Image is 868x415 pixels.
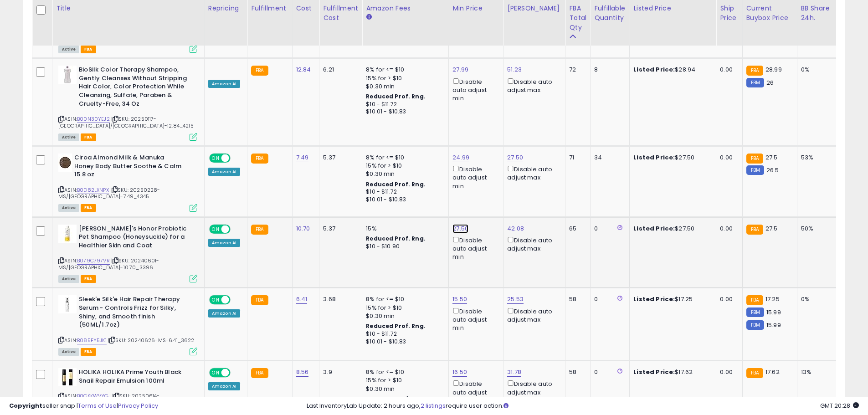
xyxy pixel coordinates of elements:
small: FBA [746,154,763,164]
div: Disable auto adjust max [507,164,558,182]
span: 28.99 [765,65,782,74]
small: Amazon Fees. [366,13,371,21]
span: FBA [81,133,96,141]
span: FBA [81,348,96,356]
div: 0 [594,225,622,233]
div: Disable auto adjust min [452,379,496,405]
div: $0.30 min [366,170,442,178]
b: Reduced Prof. Rng. [366,235,426,242]
div: [PERSON_NAME] [507,4,561,13]
span: 17.62 [765,368,780,376]
div: $10 - $11.72 [366,330,442,338]
a: B085FY5JK1 [77,337,107,344]
span: 15.99 [766,321,781,329]
b: Sleek'e Silk'e Hair Repair Therapy Serum - Controls Frizz for Silky, Shiny, and Smooth finish (50... [79,295,190,331]
b: Listed Price: [633,368,675,376]
b: Reduced Prof. Rng. [366,322,426,330]
div: 3.9 [323,368,355,376]
div: Disable auto adjust min [452,235,496,261]
span: 27.5 [765,153,778,162]
div: 65 [569,225,583,233]
div: 5.37 [323,225,355,233]
div: $10 - $11.72 [366,101,442,108]
div: ASIN: [58,295,197,354]
small: FBA [251,295,268,305]
div: Cost [296,4,316,13]
div: 15% for > $10 [366,74,442,82]
div: 58 [569,295,583,303]
div: 0.00 [720,295,735,303]
div: 3.68 [323,295,355,303]
span: OFF [229,225,244,233]
a: 25.53 [507,295,524,304]
small: FBA [251,225,268,235]
div: ASIN: [58,4,197,52]
div: Amazon AI [208,239,240,247]
div: $17.62 [633,368,709,376]
img: 3146wgkvhUL._SL40_.jpg [58,295,77,313]
div: 15% [366,225,442,233]
a: 6.41 [296,295,308,304]
div: 0.00 [720,66,735,74]
div: Current Buybox Price [746,4,793,23]
span: ON [210,369,221,377]
div: BB Share 24h. [801,4,834,23]
small: FBA [746,368,763,378]
a: B00N30YEJ2 [77,115,110,123]
div: $10 - $10.90 [366,243,442,251]
span: All listings currently available for purchase on Amazon [58,275,79,283]
b: Ciroa Almond Milk & Manuka Honey Body Butter Soothe & Calm 15.8 oz [74,154,185,181]
div: Amazon AI [208,80,240,88]
small: FBA [251,154,268,164]
b: Listed Price: [633,295,675,303]
div: 8% for <= $10 [366,154,442,162]
span: All listings currently available for purchase on Amazon [58,204,79,212]
div: 50% [801,225,831,233]
div: Amazon AI [208,309,240,318]
span: All listings currently available for purchase on Amazon [58,46,79,53]
div: Min Price [452,4,499,13]
div: Fulfillment [251,4,288,13]
small: FBA [746,225,763,235]
a: 10.70 [296,224,310,233]
div: Fulfillment Cost [323,4,358,23]
div: $10 - $11.72 [366,188,442,196]
img: 31ZTRCD3NYL._SL40_.jpg [58,66,77,84]
div: $0.30 min [366,82,442,91]
div: 72 [569,66,583,74]
div: Fulfillable Quantity [594,4,626,23]
div: Repricing [208,4,243,13]
span: 27.5 [765,224,778,233]
span: OFF [229,369,244,377]
span: FBA [81,46,96,53]
div: 34 [594,154,622,162]
a: B0D82LXNPX [77,186,109,194]
span: 15.99 [766,308,781,317]
span: All listings currently available for purchase on Amazon [58,133,79,141]
span: 2025-08-17 20:28 GMT [820,401,859,410]
span: 26 [766,78,774,87]
div: Amazon Fees [366,4,445,13]
small: FBM [746,78,764,87]
small: FBA [746,295,763,305]
small: FBM [746,320,764,330]
div: Listed Price [633,4,712,13]
a: Privacy Policy [118,401,158,410]
b: Listed Price: [633,153,675,162]
img: 31+Z6ey6yjL._SL40_.jpg [58,154,72,172]
div: ASIN: [58,154,197,211]
b: Reduced Prof. Rng. [366,92,426,100]
div: 0.00 [720,368,735,376]
div: 5.37 [323,154,355,162]
a: 42.08 [507,224,524,233]
div: FBA Total Qty [569,4,586,32]
img: 3172eWK6fjL._SL40_.jpg [58,225,77,243]
div: Disable auto adjust min [452,77,496,103]
a: 7.49 [296,153,309,162]
a: 16.50 [452,368,467,377]
div: 15% for > $10 [366,304,442,312]
span: FBA [81,204,96,212]
div: $27.50 [633,225,709,233]
small: FBM [746,307,764,317]
a: 27.50 [452,224,468,233]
